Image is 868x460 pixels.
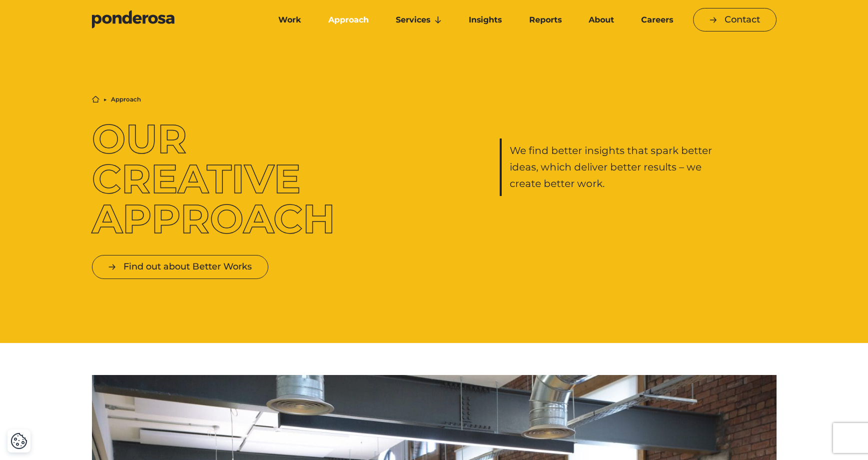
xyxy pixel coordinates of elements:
a: Home [92,95,99,103]
p: We find better insights that spark better ideas, which deliver better results – we create better ... [510,142,718,192]
a: Contact [693,8,777,31]
a: Go to homepage [92,10,252,30]
li: ▶︎ [103,96,107,102]
a: Insights [457,9,513,30]
a: Services [384,9,453,30]
a: Careers [630,9,685,30]
img: Revisit consent button [10,432,27,449]
a: Reports [518,9,573,30]
a: Approach [317,9,380,30]
button: Cookie Settings [10,432,27,449]
a: Work [267,9,313,30]
li: Approach [111,96,141,102]
a: About [577,9,626,30]
a: Find out about Better Works [92,255,268,278]
h1: Our Creative Approach [92,119,368,239]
